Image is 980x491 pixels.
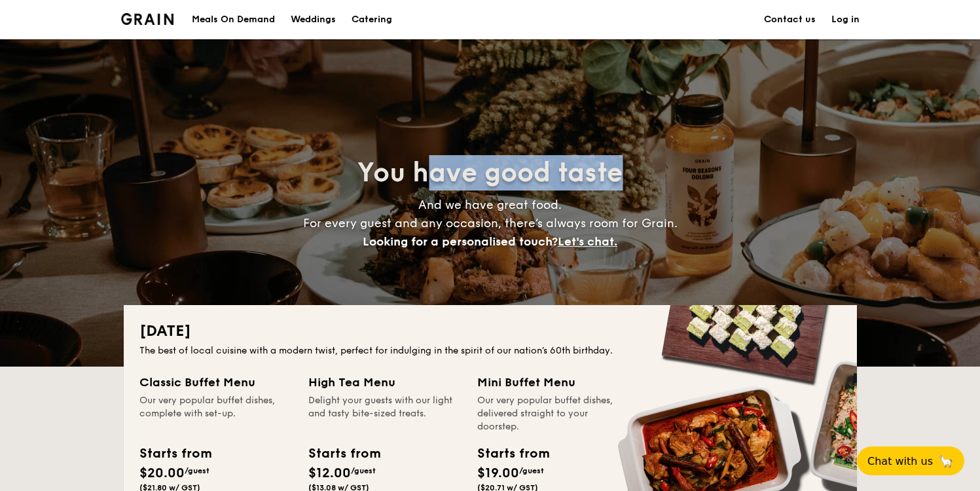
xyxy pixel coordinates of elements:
div: High Tea Menu [308,373,462,391]
span: /guest [519,466,544,475]
div: Classic Buffet Menu [139,373,293,391]
span: Looking for a personalised touch? [363,234,558,249]
a: Logotype [121,13,174,25]
div: Starts from [477,444,549,464]
span: And we have great food. For every guest and any occasion, there’s always room for Grain. [303,198,678,249]
img: Grain [121,13,174,25]
div: Our very popular buffet dishes, delivered straight to your doorstep. [477,394,630,433]
span: $20.00 [139,465,185,481]
button: Chat with us🦙 [857,446,964,475]
span: /guest [351,466,376,475]
span: 🦙 [938,454,954,469]
span: /guest [185,466,209,475]
span: $19.00 [477,465,519,481]
div: Delight your guests with our light and tasty bite-sized treats. [308,394,462,433]
span: Let's chat. [558,234,617,249]
div: Starts from [139,444,211,464]
div: Our very popular buffet dishes, complete with set-up. [139,394,293,433]
span: You have good taste [357,157,623,189]
span: Chat with us [867,455,933,467]
div: Mini Buffet Menu [477,373,630,391]
div: The best of local cuisine with a modern twist, perfect for indulging in the spirit of our nation’... [139,344,841,357]
div: Starts from [308,444,380,464]
span: $12.00 [308,465,351,481]
h2: [DATE] [139,321,841,342]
